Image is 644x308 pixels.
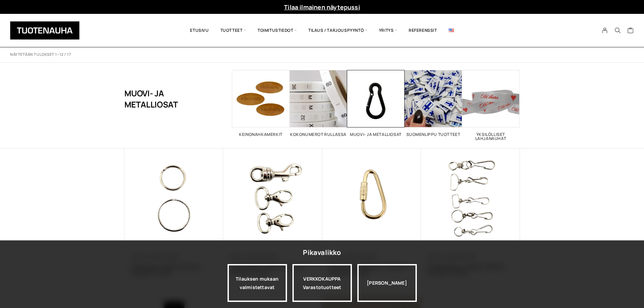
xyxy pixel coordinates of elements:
[403,19,443,42] a: Referenssit
[10,52,71,57] p: Näytetään tulokset 1–12 / 17
[10,21,79,40] img: Tuotenauha Oy
[290,70,347,137] a: Visit product category Kokonumerot rullassa
[292,264,352,302] a: VERKKOKAUPPAVarastotuotteet
[215,19,252,42] span: Tuotteet
[373,19,403,42] span: Yritys
[627,27,634,35] a: Cart
[449,28,454,32] img: English
[124,70,198,127] h1: Muovi- ja metalliosat
[462,70,520,141] a: Visit product category Yksilölliset lahjanauhat
[252,19,303,42] span: Toimitustiedot
[347,133,405,137] h2: Muovi- ja metalliosat
[462,133,520,141] h2: Yksilölliset lahjanauhat
[232,133,290,137] h2: Keinonahkamerkit
[347,70,405,137] a: Visit product category Muovi- ja metalliosat
[303,246,341,259] div: Pikavalikko
[405,70,462,137] a: Visit product category Suomenlippu tuotteet
[284,3,360,11] a: Tilaa ilmainen näytepussi
[228,264,287,302] a: Tilauksen mukaan valmistettavat
[405,133,462,137] h2: Suomenlippu tuotteet
[303,19,373,42] span: Tilaus / Tarjouspyyntö
[598,27,612,33] a: My Account
[184,19,214,42] a: Etusivu
[290,133,347,137] h2: Kokonumerot rullassa
[611,27,624,33] button: Search
[232,70,290,137] a: Visit product category Keinonahkamerkit
[357,264,417,302] div: [PERSON_NAME]
[292,264,352,302] div: VERKKOKAUPPA Varastotuotteet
